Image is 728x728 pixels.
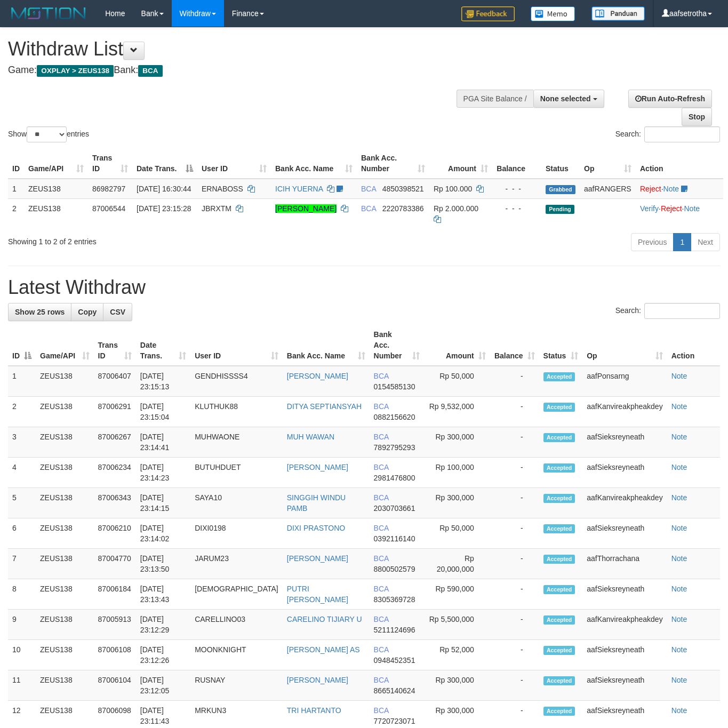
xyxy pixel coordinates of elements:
label: Search: [615,303,720,319]
a: Run Auto-Refresh [628,90,712,108]
a: DIXI PRASTONO [287,524,345,532]
td: [DATE] 23:14:41 [136,427,190,458]
span: Copy 7720723071 to clipboard [374,717,415,725]
span: ERNABOSS [202,185,243,193]
span: CSV [110,308,125,316]
div: - - - [497,203,537,214]
td: Rp 300,000 [424,427,490,458]
a: Note [671,615,687,623]
th: Status [541,148,580,179]
img: Feedback.jpg [461,6,515,21]
td: ZEUS138 [36,518,94,549]
h1: Latest Withdraw [8,277,720,298]
td: ZEUS138 [36,640,94,670]
a: [PERSON_NAME] [287,372,348,380]
td: 10 [8,640,36,670]
img: panduan.png [591,6,645,21]
a: Next [691,233,720,251]
span: Copy 7892795293 to clipboard [374,443,415,452]
span: Copy 2220783386 to clipboard [382,204,424,213]
td: ZEUS138 [36,366,94,397]
td: [DATE] 23:13:43 [136,579,190,610]
span: Copy 8305369728 to clipboard [374,595,415,604]
span: Accepted [543,646,575,655]
td: 87006108 [94,640,136,670]
td: ZEUS138 [36,670,94,701]
a: MUH WAWAN [287,433,334,441]
span: None selected [540,94,591,103]
h4: Game: Bank: [8,65,475,76]
td: MUHWAONE [190,427,283,458]
span: Copy 0882156620 to clipboard [374,413,415,421]
a: Stop [682,108,712,126]
th: Trans ID: activate to sort column ascending [88,148,132,179]
td: - [490,549,539,579]
span: Copy 4850398521 to clipboard [382,185,424,193]
span: Copy 2030703661 to clipboard [374,504,415,513]
td: Rp 9,532,000 [424,397,490,427]
a: [PERSON_NAME] [287,463,348,471]
span: Accepted [543,463,575,473]
td: aafSieksreyneath [582,427,667,458]
td: 87006343 [94,488,136,518]
td: aafRANGERS [580,179,636,199]
td: 11 [8,670,36,701]
td: - [490,518,539,549]
th: Bank Acc. Name: activate to sort column ascending [283,325,370,366]
td: 6 [8,518,36,549]
td: - [490,366,539,397]
span: BCA [374,706,389,715]
th: Amount: activate to sort column ascending [424,325,490,366]
td: ZEUS138 [36,610,94,640]
td: JARUM23 [190,549,283,579]
td: [DATE] 23:12:26 [136,640,190,670]
span: BCA [374,524,389,532]
h1: Withdraw List [8,38,475,60]
span: 86982797 [92,185,125,193]
td: 3 [8,427,36,458]
td: - [490,610,539,640]
a: PUTRI [PERSON_NAME] [287,585,348,604]
td: 2 [8,397,36,427]
button: None selected [533,90,604,108]
td: - [490,579,539,610]
td: Rp 300,000 [424,488,490,518]
span: Accepted [543,524,575,533]
th: Amount: activate to sort column ascending [429,148,492,179]
td: aafSieksreyneath [582,640,667,670]
a: Show 25 rows [8,303,71,321]
td: Rp 100,000 [424,458,490,488]
span: Copy [78,308,97,316]
span: Accepted [543,433,575,442]
th: Balance [492,148,541,179]
td: aafThorrachana [582,549,667,579]
td: BUTUHDUET [190,458,283,488]
label: Show entries [8,126,89,142]
td: 87006291 [94,397,136,427]
td: CARELLINO03 [190,610,283,640]
a: Note [671,402,687,411]
th: Bank Acc. Name: activate to sort column ascending [271,148,357,179]
a: [PERSON_NAME] [287,676,348,684]
td: - [490,427,539,458]
td: ZEUS138 [36,579,94,610]
td: ZEUS138 [36,488,94,518]
td: ZEUS138 [36,397,94,427]
td: ZEUS138 [24,179,88,199]
span: Copy 8665140624 to clipboard [374,686,415,695]
a: [PERSON_NAME] [275,204,337,213]
td: ZEUS138 [36,427,94,458]
th: Game/API: activate to sort column ascending [24,148,88,179]
td: - [490,397,539,427]
img: Button%20Memo.svg [531,6,575,21]
td: SAYA10 [190,488,283,518]
td: Rp 20,000,000 [424,549,490,579]
span: OXPLAY > ZEUS138 [37,65,114,77]
span: Copy 0948452351 to clipboard [374,656,415,665]
div: Showing 1 to 2 of 2 entries [8,232,295,247]
td: 7 [8,549,36,579]
td: 87004770 [94,549,136,579]
th: Action [636,148,723,179]
td: aafKanvireakpheakdey [582,488,667,518]
a: CARELINO TIJIARY U [287,615,362,623]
